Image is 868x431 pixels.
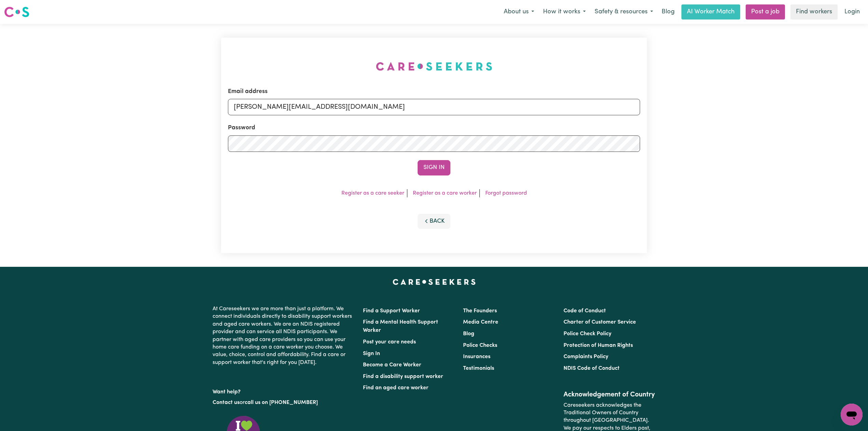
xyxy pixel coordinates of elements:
a: Protection of Human Rights [564,343,633,348]
a: Charter of Customer Service [564,319,636,325]
input: Email address [228,99,640,115]
button: Safety & resources [590,5,657,19]
h2: Acknowledgement of Country [564,391,655,399]
a: Find a disability support worker [363,374,443,379]
button: Sign In [418,160,450,175]
a: Find a Mental Health Support Worker [363,319,438,333]
a: NDIS Code of Conduct [564,366,620,371]
a: Login [840,4,864,19]
a: Insurances [463,354,490,360]
p: Want help? [213,386,355,396]
a: Blog [657,4,679,19]
button: About us [499,5,539,19]
a: AI Worker Match [681,4,740,19]
p: or [213,396,355,409]
a: Police Checks [463,343,497,348]
a: Police Check Policy [564,331,611,337]
a: Become a Care Worker [363,362,421,368]
button: Back [418,214,450,229]
a: Find an aged care worker [363,385,429,391]
a: Contact us [213,400,240,405]
a: Media Centre [463,319,498,325]
a: The Founders [463,308,497,314]
a: Find a Support Worker [363,308,420,314]
a: call us on [PHONE_NUMBER] [245,400,318,405]
a: Careseekers home page [393,279,476,285]
a: Careseekers logo [4,4,29,20]
label: Email address [228,87,268,96]
a: Sign In [363,351,380,356]
a: Blog [463,331,474,337]
a: Find workers [790,4,838,19]
a: Post a job [746,4,785,19]
a: Complaints Policy [564,354,608,360]
label: Password [228,123,255,132]
button: How it works [539,5,590,19]
p: At Careseekers we are more than just a platform. We connect individuals directly to disability su... [213,302,355,369]
a: Post your care needs [363,339,416,345]
a: Testimonials [463,366,494,371]
a: Forgot password [485,191,527,196]
a: Code of Conduct [564,308,606,314]
iframe: Button to launch messaging window [841,404,863,426]
a: Register as a care seeker [341,191,404,196]
img: Careseekers logo [4,6,29,18]
a: Register as a care worker [413,191,477,196]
